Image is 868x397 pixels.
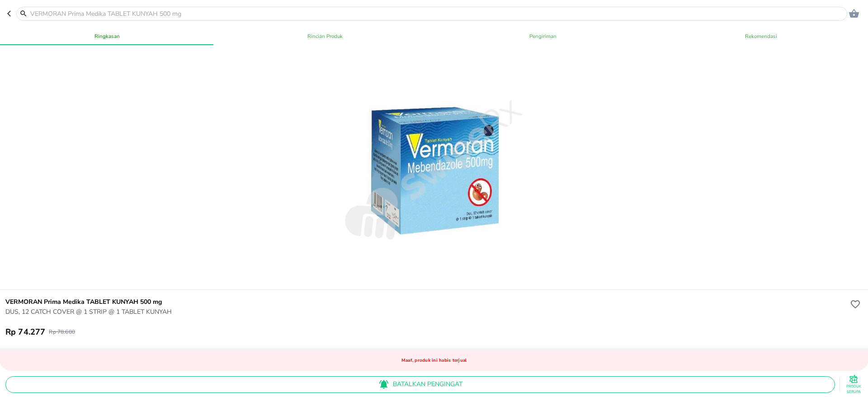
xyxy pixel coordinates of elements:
span: Ringkasan [4,32,211,41]
h6: VERMORAN Prima Medika TABLET KUNYAH 500 mg [5,297,848,307]
p: Rp 78.600 [49,328,75,336]
input: VERMORAN Prima Medika TABLET KUNYAH 500 mg [29,9,845,19]
p: DUS, 12 CATCH COVER @ 1 STRIP @ 1 TABLET KUNYAH [5,307,848,317]
p: Produk Serupa [844,383,863,394]
p: Rp 74.277 [5,326,45,337]
span: Pengiriman [439,32,646,41]
span: Rincian Produk [222,32,429,41]
span: Rekomendasi [657,32,864,41]
button: Produk Serupa [844,375,863,393]
p: Maaf, produk ini habis terjual [401,352,467,369]
button: Batalkan pengingat [5,376,835,393]
span: Batalkan pengingat [13,379,828,390]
